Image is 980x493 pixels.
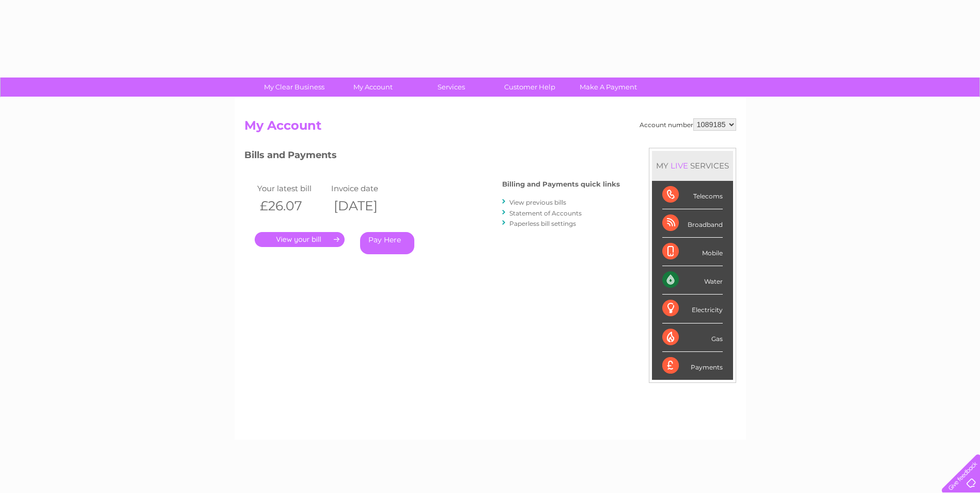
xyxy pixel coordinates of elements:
[662,352,723,380] div: Payments
[662,181,723,209] div: Telecoms
[662,323,723,352] div: Gas
[509,198,566,206] a: View previous bills
[668,161,690,171] div: LIVE
[329,181,403,195] td: Invoice date
[509,209,582,217] a: Statement of Accounts
[652,151,733,180] div: MY SERVICES
[509,220,576,227] a: Paperless bill settings
[255,181,329,195] td: Your latest bill
[409,78,494,97] a: Services
[330,78,415,97] a: My Account
[662,238,723,266] div: Mobile
[662,266,723,295] div: Water
[640,118,736,131] div: Account number
[244,118,736,138] h2: My Account
[662,209,723,238] div: Broadband
[329,195,403,217] th: [DATE]
[252,78,337,97] a: My Clear Business
[244,148,620,166] h3: Bills and Payments
[487,78,572,97] a: Customer Help
[662,295,723,323] div: Electricity
[502,180,620,188] h4: Billing and Payments quick links
[255,232,345,247] a: .
[255,195,329,217] th: £26.07
[360,232,414,254] a: Pay Here
[566,78,651,97] a: Make A Payment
